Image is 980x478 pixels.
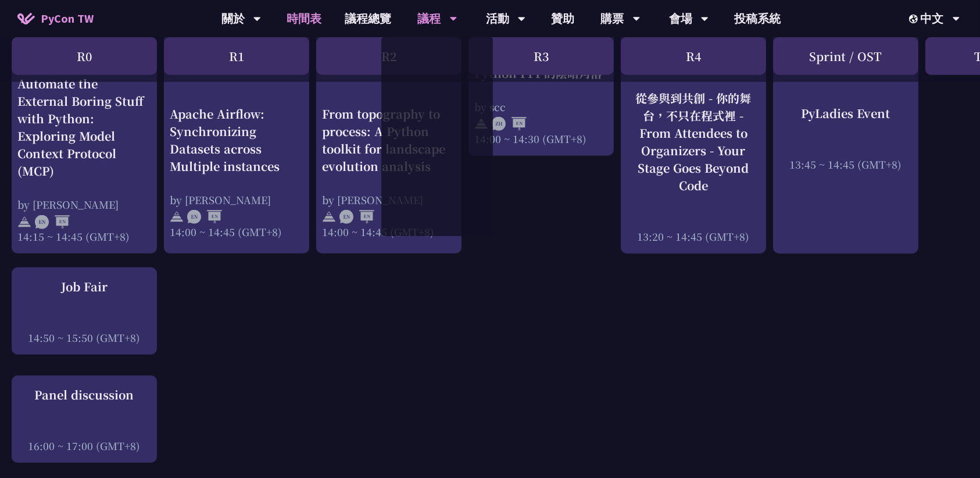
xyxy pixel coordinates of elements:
[17,215,31,229] img: svg+xml;base64,PHN2ZyB4bWxucz0iaHR0cDovL3d3dy53My5vcmcvMjAwMC9zdmciIHdpZHRoPSIyNCIgaGVpZ2h0PSIyNC...
[621,37,766,75] div: R4
[17,13,35,24] img: Home icon of PyCon TW 2025
[316,37,462,75] div: R2
[17,229,151,244] div: 14:15 ~ 14:45 (GMT+8)
[170,210,184,224] img: svg+xml;base64,PHN2ZyB4bWxucz0iaHR0cDovL3d3dy53My5vcmcvMjAwMC9zdmciIHdpZHRoPSIyNCIgaGVpZ2h0PSIyNC...
[17,278,151,295] div: Job Fair
[474,21,608,102] a: Python FFI 的陰暗角落 by scc 14:00 ~ 14:30 (GMT+8)
[909,15,921,23] img: Locale Icon
[12,37,157,75] div: R0
[170,192,303,206] div: by [PERSON_NAME]
[17,197,151,212] div: by [PERSON_NAME]
[322,210,336,224] img: svg+xml;base64,PHN2ZyB4bWxucz0iaHR0cDovL3d3dy53My5vcmcvMjAwMC9zdmciIHdpZHRoPSIyNCIgaGVpZ2h0PSIyNC...
[170,224,303,238] div: 14:00 ~ 14:45 (GMT+8)
[6,4,105,33] a: PyCon TW
[322,224,456,238] div: 14:00 ~ 14:45 (GMT+8)
[773,37,918,75] div: Sprint / OST
[627,229,760,244] div: 13:20 ~ 14:45 (GMT+8)
[17,75,151,244] a: Automate the External Boring Stuff with Python: Exploring Model Context Protocol (MCP) by [PERSON...
[474,99,608,113] div: by scc
[187,210,222,224] img: ENEN.5a408d1.svg
[322,21,456,155] a: From topography to process: A Python toolkit for landscape evolution analysis by [PERSON_NAME] 14...
[468,37,614,75] div: R3
[17,438,151,453] div: 16:00 ~ 17:00 (GMT+8)
[339,210,374,224] img: ENEN.5a408d1.svg
[170,21,303,155] a: Apache Airflow: Synchronizing Datasets across Multiple instances by [PERSON_NAME] 14:00 ~ 14:45 (...
[17,386,151,404] div: Panel discussion
[35,215,70,229] img: ENEN.5a408d1.svg
[779,157,913,172] div: 13:45 ~ 14:45 (GMT+8)
[170,105,303,174] div: Apache Airflow: Synchronizing Datasets across Multiple instances
[322,105,456,174] div: From topography to process: A Python toolkit for landscape evolution analysis
[322,192,456,206] div: by [PERSON_NAME]
[41,10,94,27] span: PyCon TW
[164,37,309,75] div: R1
[627,90,760,194] div: 從參與到共創 - 你的舞台，不只在程式裡 - From Attendees to Organizers - Your Stage Goes Beyond Code
[779,105,913,122] div: PyLadies Event
[474,131,608,145] div: 14:00 ~ 14:30 (GMT+8)
[17,330,151,345] div: 14:50 ~ 15:50 (GMT+8)
[492,117,527,131] img: ZHEN.371966e.svg
[17,75,151,180] div: Automate the External Boring Stuff with Python: Exploring Model Context Protocol (MCP)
